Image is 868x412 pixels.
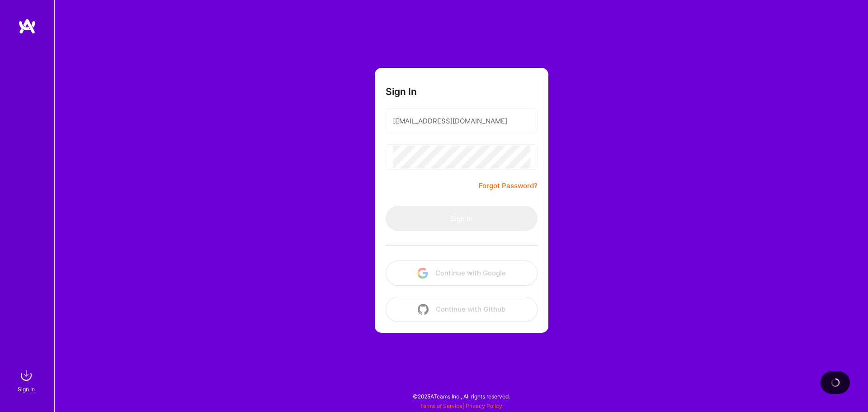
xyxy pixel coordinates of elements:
[386,206,538,231] button: Sign In
[420,403,462,409] a: Terms of Service
[386,297,538,322] button: Continue with Github
[829,376,841,388] img: loading
[17,366,35,384] img: sign in
[418,304,429,315] img: icon
[18,384,35,394] div: Sign In
[417,268,428,279] img: icon
[420,403,502,409] span: |
[19,366,35,394] a: sign inSign In
[479,180,538,191] a: Forgot Password?
[386,86,417,97] h3: Sign In
[54,385,868,407] div: © 2025 ATeams Inc., All rights reserved.
[386,260,538,286] button: Continue with Google
[466,403,502,409] a: Privacy Policy
[18,18,36,34] img: logo
[393,109,530,133] input: Email...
